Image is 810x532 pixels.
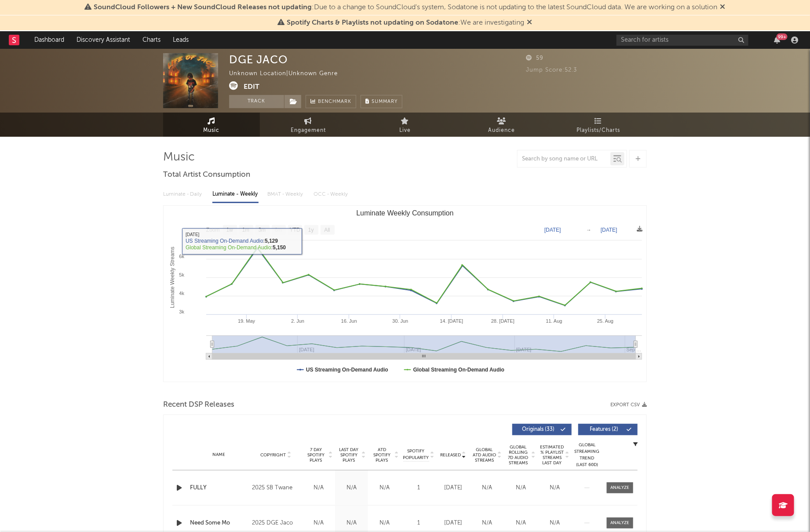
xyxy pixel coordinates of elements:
text: 30. Jun [392,318,408,324]
span: Dismiss [527,19,533,26]
div: N/A [370,484,399,492]
span: Features ( 2 ) [584,427,624,432]
a: Live [357,113,453,137]
span: ATD Spotify Plays [370,447,394,463]
span: Music [204,125,220,136]
span: Dismiss [720,4,726,11]
text: [DATE] [601,227,617,233]
button: Summary [361,95,402,108]
span: : We are investigating [287,19,525,26]
div: Global Streaming Trend (Last 60D) [574,442,600,468]
text: 16. Jun [341,318,357,324]
span: Global ATD Audio Streams [472,447,496,463]
span: Originals ( 33 ) [518,427,558,432]
span: Total Artist Consumption [163,170,250,180]
span: Global Rolling 7D Audio Streams [506,445,530,466]
span: Recent DSP Releases [163,400,234,410]
div: N/A [337,484,366,492]
span: SoundCloud Followers + New SoundCloud Releases not updating [94,4,312,11]
span: Estimated % Playlist Streams Last Day [540,445,564,466]
span: : Due to a change to SoundCloud's system, Sodatone is not updating to the latest SoundCloud data.... [94,4,718,11]
div: DGE JACO [229,53,288,66]
span: Copyright [260,452,286,458]
text: US Streaming On-Demand Audio [306,367,388,373]
div: Name [190,452,248,458]
a: Audience [453,113,550,137]
div: 99 + [777,33,788,40]
text: Sep … [627,347,642,352]
input: Search for artists [617,35,748,46]
span: Jump Score: 52.3 [526,67,577,73]
text: → [586,227,591,233]
text: Luminate Weekly Streams [169,247,175,308]
text: 1w [226,227,234,233]
text: 4k [179,291,184,296]
a: Benchmark [306,95,356,108]
div: N/A [337,519,366,528]
text: 11. Aug [546,318,562,324]
text: 25. Aug [597,318,613,324]
span: Benchmark [318,97,351,107]
text: 6k [179,254,184,259]
span: 59 [526,55,544,61]
a: Engagement [260,113,357,137]
span: Audience [489,125,515,136]
span: Spotify Popularity [403,448,429,461]
span: 7 Day Spotify Plays [304,447,328,463]
text: 3k [179,309,184,314]
text: 14. [DATE] [440,318,463,324]
input: Search by song name or URL [518,156,610,163]
span: Playlists/Charts [577,125,620,136]
div: N/A [472,484,502,492]
text: 1y [308,227,314,233]
span: Spotify Charts & Playlists not updating on Sodatone [287,19,459,26]
button: 99+ [774,36,780,44]
a: Charts [136,31,167,49]
text: 1m [242,227,250,233]
a: Leads [167,31,195,49]
div: N/A [506,484,536,492]
div: 2025 DGE Jaco [252,518,300,528]
svg: Luminate Weekly Consumption [164,206,646,382]
text: 19. May [238,318,255,324]
a: Need Some Mo [190,519,248,528]
text: Global Streaming On-Demand Audio [413,367,505,373]
div: N/A [304,519,333,528]
span: Released [440,452,461,458]
button: Originals(33) [512,424,572,435]
a: Dashboard [28,31,70,49]
div: [DATE] [438,484,468,492]
button: Track [229,95,284,108]
span: Engagement [291,125,326,136]
div: [DATE] [438,519,468,528]
button: Export CSV [610,402,647,408]
text: Luminate Weekly Consumption [356,209,453,217]
div: N/A [540,484,569,492]
button: Edit [244,81,259,92]
div: Unknown Location | Unknown Genre [229,69,348,79]
text: [DATE] [544,227,561,233]
text: 28. [DATE] [491,318,514,324]
a: FULLY [190,484,248,492]
div: N/A [304,484,333,492]
text: All [324,227,330,233]
span: Last Day Spotify Plays [337,447,361,463]
div: N/A [540,519,569,528]
text: YTD [290,227,300,233]
text: 3m [259,227,266,233]
text: 5k [179,272,184,277]
div: Luminate - Weekly [212,187,259,202]
div: N/A [370,519,399,528]
a: Music [163,113,260,137]
div: 2025 SB Twane [252,483,300,493]
span: Summary [372,99,398,104]
div: 1 [403,519,434,528]
text: Zoom [206,227,220,233]
text: 6m [275,227,282,233]
div: N/A [472,519,502,528]
span: Live [399,125,411,136]
button: Features(2) [578,424,638,435]
a: Discovery Assistant [70,31,136,49]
